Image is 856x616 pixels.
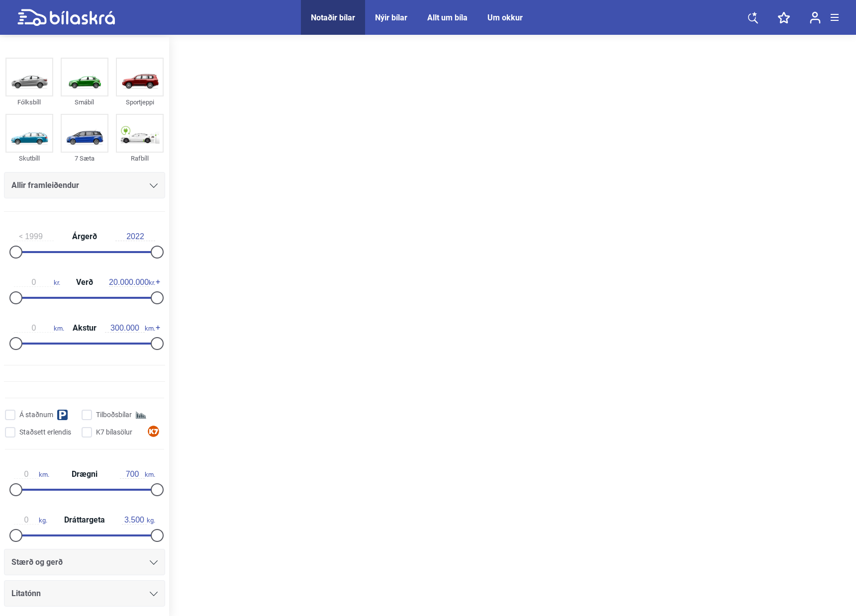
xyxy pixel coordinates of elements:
span: Dráttargeta [62,516,107,524]
div: Fólksbíll [5,96,53,108]
a: Allt um bíla [427,13,468,22]
div: Rafbíll [116,153,164,164]
span: Á staðnum [19,410,53,420]
span: km. [105,324,155,333]
span: kr. [109,278,155,287]
div: Smábíl [61,96,108,108]
div: 7 Sæta [61,153,108,164]
span: km. [14,470,49,479]
span: Árgerð [70,233,99,241]
span: Staðsett erlendis [19,427,71,438]
a: Um okkur [487,13,523,22]
span: K7 bílasölur [96,427,132,438]
img: user-login.svg [810,11,821,24]
span: Stærð og gerð [11,555,63,569]
a: Notaðir bílar [311,13,355,22]
span: kr. [14,278,60,287]
span: Akstur [70,324,99,332]
span: Verð [74,278,95,286]
span: Tilboðsbílar [96,410,132,420]
span: kg. [14,516,47,525]
div: Sportjeppi [116,96,164,108]
span: kg. [122,516,155,525]
span: km. [120,470,155,479]
div: Skutbíll [5,153,53,164]
span: Allir framleiðendur [11,178,79,192]
span: Drægni [69,470,100,478]
span: Litatónn [11,587,41,601]
span: km. [14,324,64,333]
a: Nýir bílar [375,13,407,22]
